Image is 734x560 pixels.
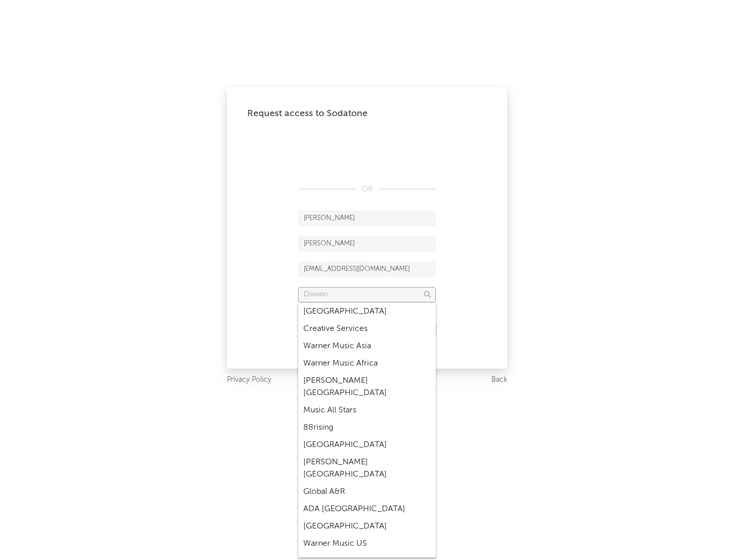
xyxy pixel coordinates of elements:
[298,183,436,195] div: OR
[298,402,436,419] div: Music All Stars
[298,355,436,372] div: Warner Music Africa
[298,436,436,454] div: [GEOGRAPHIC_DATA]
[298,320,436,338] div: Creative Services
[298,518,436,535] div: [GEOGRAPHIC_DATA]
[247,107,487,120] div: Request access to Sodatone
[298,211,436,226] input: First Name
[298,535,436,552] div: Warner Music US
[298,454,436,483] div: [PERSON_NAME] [GEOGRAPHIC_DATA]
[298,303,436,320] div: [GEOGRAPHIC_DATA]
[298,287,436,302] input: Division
[298,483,436,500] div: Global A&R
[227,374,271,386] a: Privacy Policy
[298,372,436,402] div: [PERSON_NAME] [GEOGRAPHIC_DATA]
[298,262,436,277] input: Email
[298,419,436,436] div: 88rising
[298,236,436,251] input: Last Name
[298,500,436,518] div: ADA [GEOGRAPHIC_DATA]
[298,338,436,355] div: Warner Music Asia
[491,374,507,386] a: Back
